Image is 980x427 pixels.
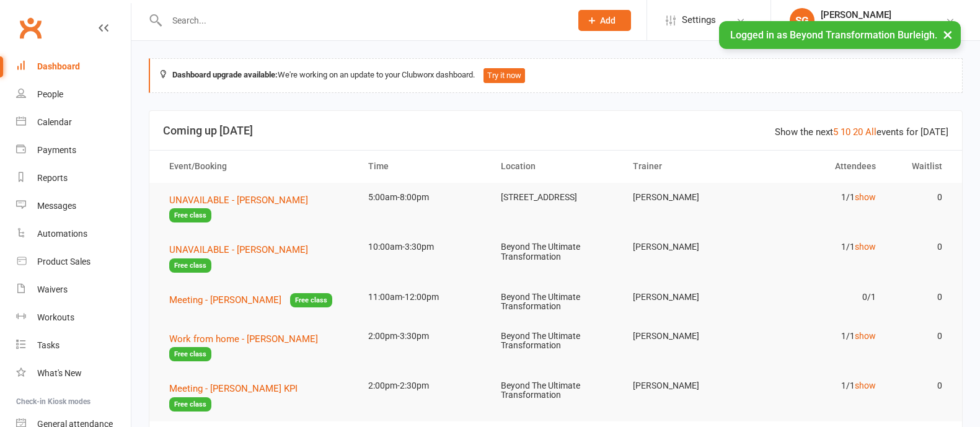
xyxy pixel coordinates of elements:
[163,125,948,137] h3: Coming up [DATE]
[290,293,332,307] span: Free class
[169,397,211,412] span: Free class
[37,145,76,155] div: Payments
[357,151,490,182] th: Time
[37,117,72,127] div: Calendar
[865,126,876,138] a: All
[169,383,298,394] span: Meeting - [PERSON_NAME] KPI
[490,283,622,322] td: Beyond The Ultimate Transformation
[887,183,953,212] td: 0
[149,58,963,93] div: We're working on an update to your Clubworx dashboard.
[754,232,887,262] td: 1/1
[158,151,357,182] th: Event/Booking
[37,201,76,211] div: Messages
[730,29,937,41] span: Logged in as Beyond Transformation Burleigh.
[887,151,953,182] th: Waitlist
[622,371,754,400] td: [PERSON_NAME]
[853,126,863,138] a: 20
[887,322,953,351] td: 0
[163,12,562,29] input: Search...
[754,322,887,351] td: 1/1
[855,242,876,252] a: show
[16,108,131,136] a: Calendar
[357,371,490,400] td: 2:00pm-2:30pm
[357,232,490,262] td: 10:00am-3:30pm
[37,312,74,322] div: Workouts
[16,248,131,276] a: Product Sales
[887,232,953,262] td: 0
[490,183,622,212] td: [STREET_ADDRESS]
[169,195,308,206] span: UNAVAILABLE - [PERSON_NAME]
[15,12,46,43] a: Clubworx
[622,183,754,212] td: [PERSON_NAME]
[490,151,622,182] th: Location
[169,244,308,255] span: UNAVAILABLE - [PERSON_NAME]
[37,89,63,99] div: People
[682,6,716,34] span: Settings
[16,276,131,304] a: Waivers
[169,258,211,273] span: Free class
[169,208,211,222] span: Free class
[169,242,346,273] button: UNAVAILABLE - [PERSON_NAME]Free class
[855,192,876,202] a: show
[490,371,622,410] td: Beyond The Ultimate Transformation
[357,322,490,351] td: 2:00pm-3:30pm
[169,333,318,345] span: Work from home - [PERSON_NAME]
[169,193,346,223] button: UNAVAILABLE - [PERSON_NAME]Free class
[490,232,622,271] td: Beyond The Ultimate Transformation
[37,257,90,266] div: Product Sales
[37,340,60,350] div: Tasks
[16,332,131,359] a: Tasks
[172,70,278,79] strong: Dashboard upgrade available:
[357,283,490,312] td: 11:00am-12:00pm
[754,371,887,400] td: 1/1
[16,164,131,192] a: Reports
[775,125,948,139] div: Show the next events for [DATE]
[855,381,876,390] a: show
[357,183,490,212] td: 5:00am-8:00pm
[578,10,631,31] button: Add
[821,9,945,20] div: [PERSON_NAME]
[16,220,131,248] a: Automations
[937,21,959,48] button: ×
[600,15,616,25] span: Add
[855,331,876,341] a: show
[16,53,131,81] a: Dashboard
[37,229,87,239] div: Automations
[841,126,850,138] a: 10
[483,68,525,83] button: Try it now
[169,294,281,306] span: Meeting - [PERSON_NAME]
[37,284,68,294] div: Waivers
[169,293,332,308] button: Meeting - [PERSON_NAME]Free class
[169,347,211,361] span: Free class
[833,126,838,138] a: 5
[16,81,131,108] a: People
[169,381,346,412] button: Meeting - [PERSON_NAME] KPIFree class
[16,136,131,164] a: Payments
[490,322,622,361] td: Beyond The Ultimate Transformation
[16,192,131,220] a: Messages
[622,151,754,182] th: Trainer
[169,332,346,362] button: Work from home - [PERSON_NAME]Free class
[821,20,945,32] div: Beyond Transformation Burleigh
[622,283,754,312] td: [PERSON_NAME]
[622,232,754,262] td: [PERSON_NAME]
[754,283,887,312] td: 0/1
[754,151,887,182] th: Attendees
[887,283,953,312] td: 0
[790,8,814,33] div: SG
[16,304,131,332] a: Workouts
[754,183,887,212] td: 1/1
[16,359,131,387] a: What's New
[622,322,754,351] td: [PERSON_NAME]
[37,368,82,378] div: What's New
[887,371,953,400] td: 0
[37,61,80,71] div: Dashboard
[37,173,68,183] div: Reports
